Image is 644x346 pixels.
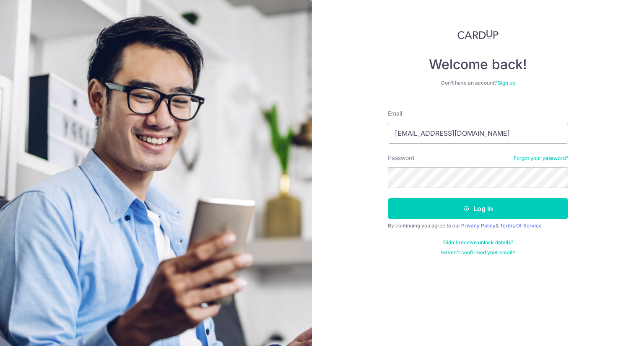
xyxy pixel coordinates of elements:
label: Password [388,154,415,162]
input: Enter your Email [388,123,568,144]
a: Terms Of Service [500,222,542,229]
img: CardUp Logo [457,29,499,39]
div: By continuing you agree to our & [388,222,568,229]
label: Email [388,109,402,118]
button: Log in [388,198,568,219]
a: Privacy Policy [461,222,496,229]
a: Forgot your password? [514,155,568,162]
a: Didn't receive unlock details? [443,239,513,246]
a: Haven't confirmed your email? [441,249,515,256]
h4: Welcome back! [388,56,568,73]
div: Don’t have an account? [388,80,568,86]
a: Sign up [498,80,515,86]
